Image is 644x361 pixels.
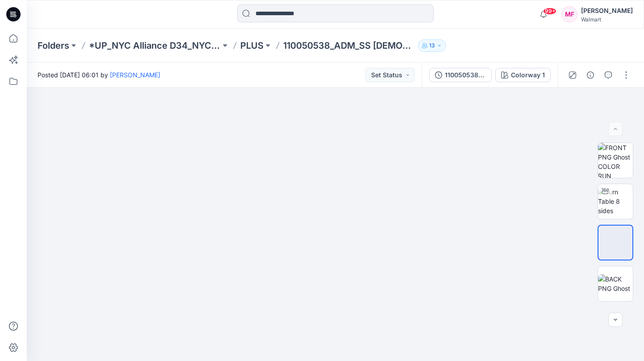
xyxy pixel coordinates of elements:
a: Folders [38,39,69,52]
a: *UP_NYC Alliance D34_NYC IN* [89,39,221,52]
button: 110050538_ADM_SS [DEMOGRAPHIC_DATA] CARDI [429,68,492,82]
div: Walmart [581,16,633,23]
div: Colorway 1 [511,70,545,80]
img: Turn Table 8 sides [598,187,633,215]
button: Details [583,68,598,82]
span: Posted [DATE] 06:01 by [38,70,160,80]
img: BACK PNG Ghost [598,274,633,293]
p: 13 [429,41,435,50]
img: eyJhbGciOiJIUzI1NiIsImtpZCI6IjAiLCJzbHQiOiJzZXMiLCJ0eXAiOiJKV1QifQ.eyJkYXRhIjp7InR5cGUiOiJzdG9yYW... [240,126,431,361]
a: [PERSON_NAME] [110,71,160,79]
div: [PERSON_NAME] [581,5,633,16]
a: PLUS [240,39,263,52]
img: FRONT PNG Ghost COLOR RUN [598,143,633,178]
p: 110050538_ADM_SS [DEMOGRAPHIC_DATA] CARDI [283,39,415,52]
span: 99+ [543,8,556,15]
button: Colorway 1 [495,68,551,82]
div: MF [561,6,577,22]
div: 110050538_ADM_SS [DEMOGRAPHIC_DATA] CARDI [445,70,486,80]
button: 13 [418,39,446,52]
